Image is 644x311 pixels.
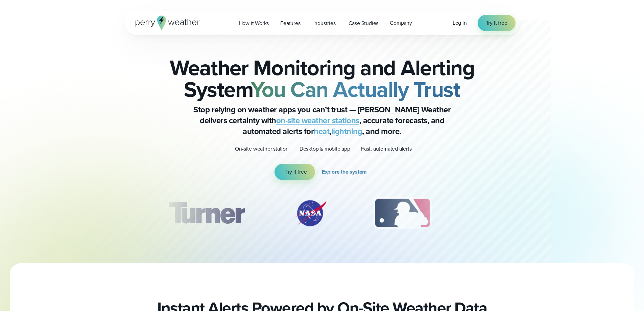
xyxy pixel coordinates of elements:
[239,19,269,27] span: How it Works
[280,19,300,27] span: Features
[453,19,467,27] a: Log in
[158,196,254,230] img: Turner-Construction_1.svg
[367,196,438,230] div: 3 of 12
[478,15,516,31] a: Try it free
[471,196,525,230] img: PGA.svg
[159,57,486,100] h2: Weather Monitoring and Alerting System
[322,168,367,176] span: Explore the system
[276,114,359,127] a: on-site weather stations
[343,16,384,30] a: Case Studies
[390,19,412,27] span: Company
[331,125,362,137] a: lightning
[233,16,275,30] a: How it Works
[187,104,457,137] p: Stop relying on weather apps you can’t trust — [PERSON_NAME] Weather delivers certainty with , ac...
[251,73,460,105] strong: You Can Actually Trust
[285,168,307,176] span: Try it free
[158,196,254,230] div: 1 of 12
[300,145,350,153] p: Desktop & mobile app
[361,145,412,153] p: Fast, automated alerts
[486,19,507,27] span: Try it free
[313,19,336,27] span: Industries
[471,196,525,230] div: 4 of 12
[275,164,315,180] a: Try it free
[314,125,329,137] a: heat
[349,19,379,27] span: Case Studies
[287,196,334,230] div: 2 of 12
[367,196,438,230] img: MLB.svg
[287,196,334,230] img: NASA.svg
[235,145,288,153] p: On-site weather station
[159,196,486,234] div: slideshow
[322,164,369,180] a: Explore the system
